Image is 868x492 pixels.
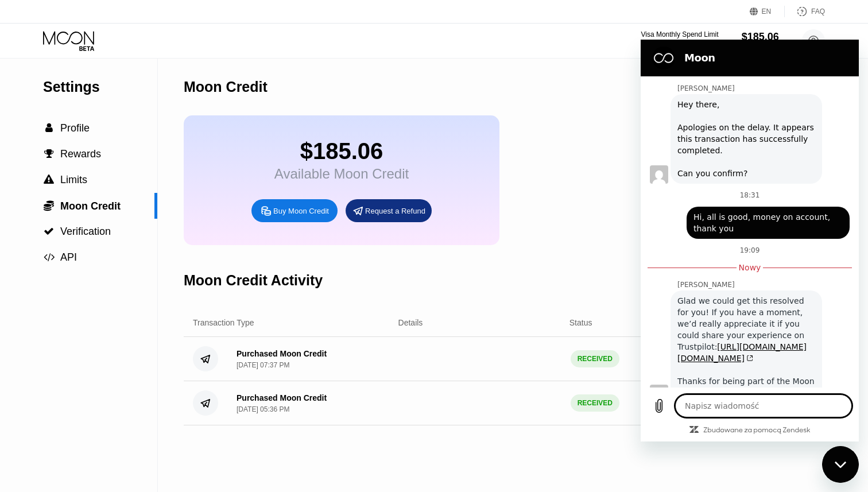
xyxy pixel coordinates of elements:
[742,31,779,51] div: $185.06Moon Credit
[398,318,423,327] div: Details
[346,199,432,222] div: Request a Refund
[43,79,157,95] div: Settings
[237,393,327,402] div: Purchased Moon Credit
[237,405,289,413] div: [DATE] 05:36 PM
[44,200,54,211] span: 
[60,122,90,134] span: Profile
[785,6,825,17] div: FAQ
[750,6,785,17] div: EN
[44,149,54,159] span: 
[43,149,55,159] div: 
[641,40,859,441] iframe: Okno komunikatora
[742,31,779,43] div: $185.06
[641,30,718,38] div: Visa Monthly Spend Limit
[762,7,772,16] div: EN
[43,226,55,237] div: 
[60,148,101,160] span: Rewards
[45,123,53,133] span: 
[274,166,409,182] div: Available Moon Credit
[60,251,77,263] span: API
[44,175,54,185] span: 
[43,200,55,211] div: 
[43,123,55,133] div: 
[44,226,54,237] span: 
[60,226,111,237] span: Verification
[365,206,425,216] div: Request a Refund
[193,318,254,327] div: Transaction Type
[274,138,409,164] div: $185.06
[237,361,289,369] div: [DATE] 07:37 PM
[60,174,87,185] span: Limits
[184,272,323,289] div: Moon Credit Activity
[184,79,268,95] div: Moon Credit
[251,199,338,222] div: Buy Moon Credit
[43,175,55,185] div: 
[641,30,718,51] div: Visa Monthly Spend Limit$0.00/$4,000.00
[569,318,592,327] div: Status
[60,200,121,212] span: Moon Credit
[273,206,329,216] div: Buy Moon Credit
[811,7,825,16] div: FAQ
[822,446,859,483] iframe: Przycisk uruchamiania okna komunikatora, konwersacja w toku
[44,252,55,262] span: 
[571,394,619,412] div: RECEIVED
[237,349,327,358] div: Purchased Moon Credit
[43,252,55,262] div: 
[571,350,619,367] div: RECEIVED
